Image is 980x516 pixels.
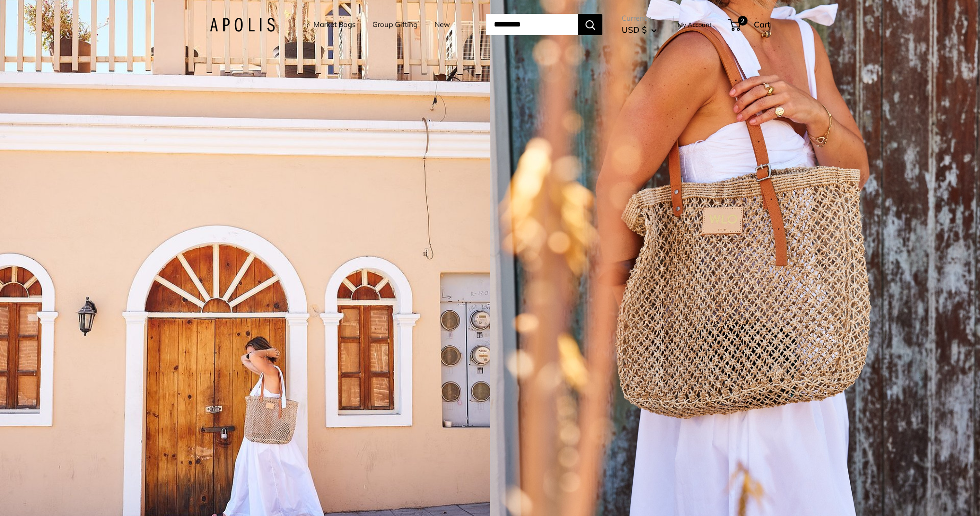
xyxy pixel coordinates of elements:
a: Group Gifting [372,18,418,31]
span: Cart [754,19,770,29]
img: Apolis [210,18,275,32]
button: USD $ [622,22,657,38]
span: 2 [738,16,748,26]
iframe: Sign Up via Text for Offers [8,479,103,508]
a: My Account [678,19,712,30]
span: USD $ [622,25,647,35]
a: 2 Cart [729,17,770,32]
button: Search [578,14,602,35]
a: Market Bags [313,18,355,31]
a: New [435,18,450,31]
span: Currency [622,12,657,25]
input: Search... [486,14,578,35]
